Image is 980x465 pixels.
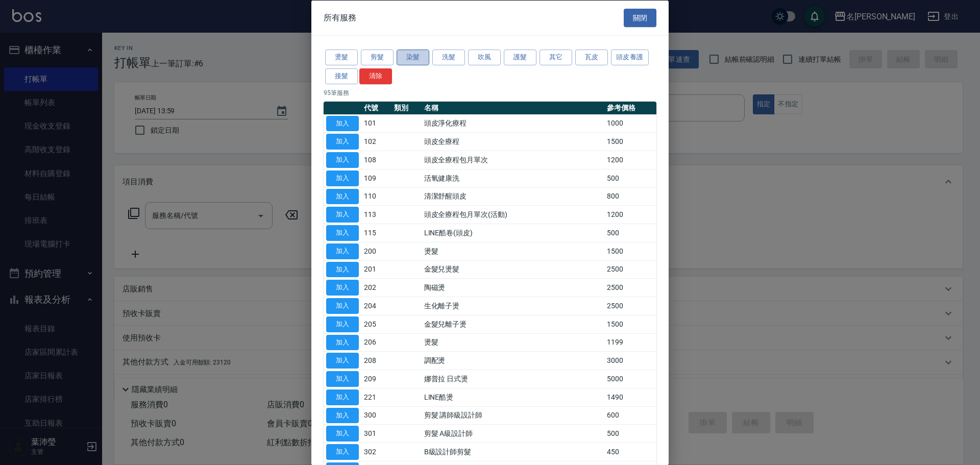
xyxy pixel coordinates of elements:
td: 500 [604,224,656,242]
td: 剪髮 A級設計師 [422,424,604,443]
button: 加入 [326,444,359,460]
button: 接髮 [325,68,358,84]
td: 2500 [604,260,656,279]
td: 301 [361,424,391,443]
td: 800 [604,187,656,206]
td: 生化離子燙 [422,297,604,315]
td: B級設計師剪髮 [422,443,604,461]
td: 201 [361,260,391,279]
td: 101 [361,114,391,133]
td: 剪髮 講師級設計師 [422,406,604,425]
button: 清除 [359,68,392,84]
th: 類別 [391,101,422,114]
td: 206 [361,333,391,352]
td: 450 [604,443,656,461]
td: 頭皮全療程包月單次 [422,151,604,169]
td: LINE酷卷(頭皮) [422,224,604,242]
button: 加入 [326,334,359,350]
button: 加入 [326,316,359,332]
button: 加入 [326,261,359,277]
td: 2500 [604,297,656,315]
td: 600 [604,406,656,425]
td: 500 [604,169,656,187]
th: 代號 [361,101,391,114]
td: 燙髮 [422,242,604,260]
td: 活氧健康洗 [422,169,604,187]
td: 1500 [604,132,656,151]
button: 加入 [326,280,359,296]
td: 200 [361,242,391,260]
td: 208 [361,351,391,370]
td: 115 [361,224,391,242]
button: 洗髮 [432,50,465,65]
td: 1200 [604,205,656,224]
td: 113 [361,205,391,224]
td: 清潔舒醒頭皮 [422,187,604,206]
p: 95 筆服務 [324,88,656,97]
td: 209 [361,370,391,388]
td: 221 [361,388,391,406]
td: 302 [361,443,391,461]
td: 2500 [604,278,656,297]
td: 頭皮全療程包月單次(活動) [422,205,604,224]
button: 加入 [326,207,359,223]
button: 加入 [326,243,359,259]
td: 金髮兒離子燙 [422,315,604,333]
button: 加入 [326,115,359,131]
td: 金髮兒燙髮 [422,260,604,279]
th: 名稱 [422,101,604,114]
td: 1500 [604,315,656,333]
button: 加入 [326,188,359,204]
td: 1000 [604,114,656,133]
td: 102 [361,132,391,151]
button: 加入 [326,225,359,241]
td: 108 [361,151,391,169]
td: 頭皮淨化療程 [422,114,604,133]
td: 1199 [604,333,656,352]
button: 加入 [326,353,359,369]
button: 染髮 [397,50,429,65]
td: 1200 [604,151,656,169]
td: 500 [604,424,656,443]
button: 吹風 [468,50,501,65]
button: 加入 [326,170,359,186]
td: LINE酷燙 [422,388,604,406]
button: 燙髮 [325,50,358,65]
button: 瓦皮 [575,50,608,65]
td: 300 [361,406,391,425]
td: 204 [361,297,391,315]
button: 護髮 [504,50,536,65]
td: 陶磁燙 [422,278,604,297]
td: 燙髮 [422,333,604,352]
td: 205 [361,315,391,333]
td: 頭皮全療程 [422,132,604,151]
td: 1490 [604,388,656,406]
button: 剪髮 [361,50,394,65]
button: 加入 [326,371,359,387]
td: 109 [361,169,391,187]
td: 調配燙 [422,351,604,370]
button: 頭皮養護 [611,50,649,65]
button: 加入 [326,407,359,423]
th: 參考價格 [604,101,656,114]
td: 1500 [604,242,656,260]
td: 3000 [604,351,656,370]
td: 202 [361,278,391,297]
td: 110 [361,187,391,206]
button: 加入 [326,152,359,168]
button: 其它 [540,50,572,65]
td: 娜普拉 日式燙 [422,370,604,388]
td: 5000 [604,370,656,388]
button: 加入 [326,389,359,405]
button: 加入 [326,134,359,150]
span: 所有服務 [324,12,356,22]
button: 加入 [326,426,359,442]
button: 關閉 [624,8,656,27]
button: 加入 [326,298,359,314]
